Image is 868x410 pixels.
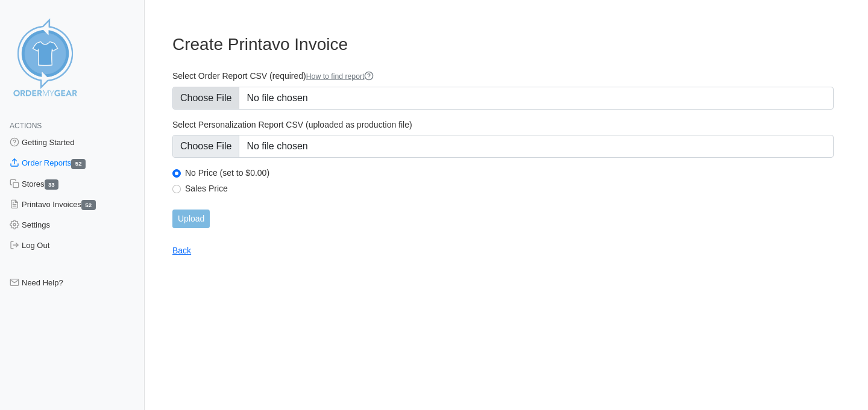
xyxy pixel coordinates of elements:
[306,72,374,81] a: How to find report
[185,183,834,194] label: Sales Price
[10,122,42,130] span: Actions
[71,159,86,169] span: 52
[185,167,834,178] label: No Price (set to $0.00)
[45,179,59,190] span: 33
[172,246,191,255] a: Back
[172,34,834,55] h3: Create Printavo Invoice
[172,119,834,130] label: Select Personalization Report CSV (uploaded as production file)
[81,200,96,210] span: 52
[172,70,834,82] label: Select Order Report CSV (required)
[172,210,210,228] input: Upload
